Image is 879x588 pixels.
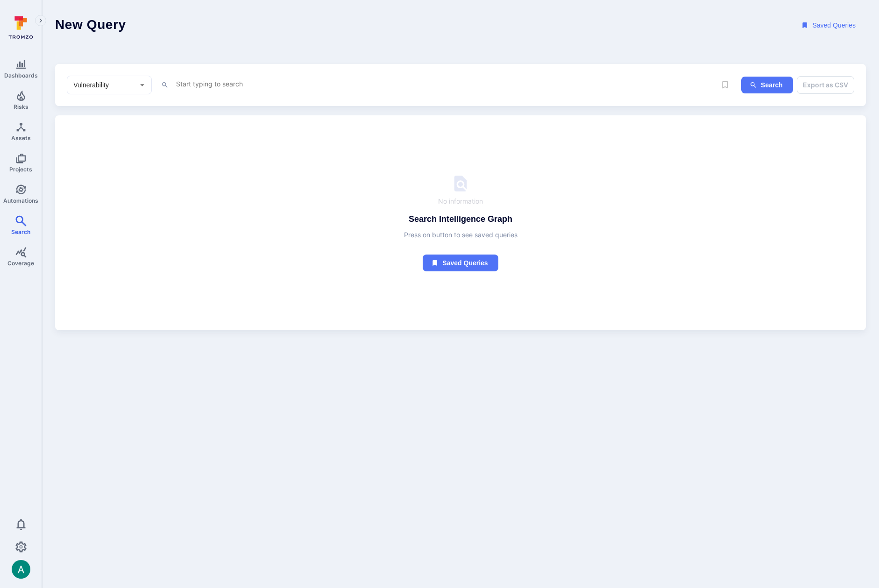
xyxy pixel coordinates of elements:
a: Saved queries [423,240,498,272]
textarea: Intelligence Graph search area [175,78,697,90]
span: Search [11,228,30,235]
span: Save query [716,76,734,93]
span: Risks [14,103,28,110]
h4: Search Intelligence Graph [409,213,512,225]
span: Dashboards [4,72,38,79]
button: Open [136,79,148,91]
button: Saved Queries [793,17,866,34]
h1: New Query [55,17,126,34]
span: No information [438,197,483,206]
span: Assets [11,135,31,142]
img: ACg8ocLSa5mPYBaXNx3eFu_EmspyJX0laNWN7cXOFirfQ7srZveEpg=s96-c [12,560,30,579]
i: Expand navigation menu [37,17,44,25]
span: Coverage [7,260,34,267]
span: Automations [3,197,38,204]
div: Arjan Dehar [12,560,30,579]
span: Press on button to see saved queries [404,230,517,240]
button: Expand navigation menu [35,15,46,26]
button: Saved queries [423,255,498,272]
span: Projects [9,166,32,173]
button: ig-search [741,77,793,94]
button: Export as CSV [797,76,854,94]
input: Select basic entity [71,80,133,90]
